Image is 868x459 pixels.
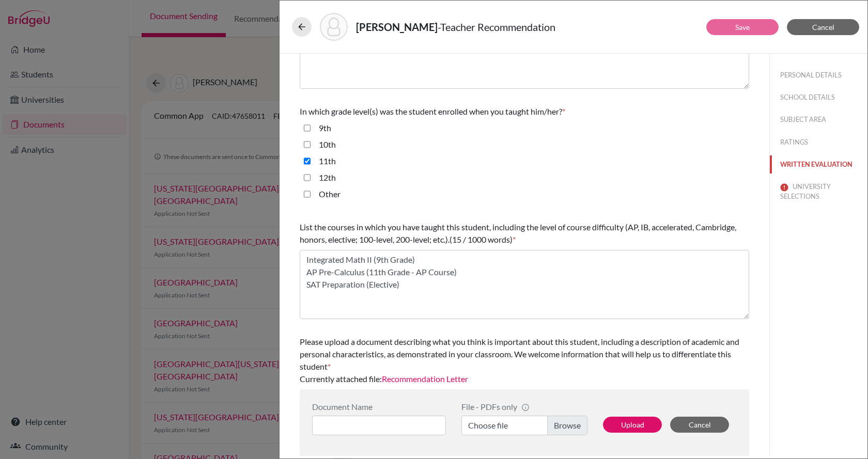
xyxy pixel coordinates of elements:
[319,155,336,167] label: 11th
[770,178,867,205] button: UNIVERSITY SELECTIONS
[603,417,662,433] button: Upload
[312,402,446,411] div: Document Name
[382,374,468,384] a: Recommendation Letter
[319,138,336,151] label: 10th
[356,21,438,33] strong: [PERSON_NAME]
[300,106,562,116] span: In which grade level(s) was the student enrolled when you taught him/her?
[300,222,736,244] span: List the courses in which you have taught this student, including the level of course difficulty ...
[780,183,788,192] img: error-544570611efd0a2d1de9.svg
[300,337,739,371] span: Please upload a document describing what you think is important about this student, including a d...
[461,416,587,435] label: Choose file
[300,331,749,389] div: Currently attached file:
[770,155,867,173] button: WRITTEN EVALUATION
[770,110,867,129] button: SUBJECT AREA
[319,171,336,184] label: 12th
[770,133,867,151] button: RATINGS
[300,250,749,319] textarea: Integrated Math II (9th Grade) AP Pre-Calculus (11th Grade - AP Course) SAT Preparation (Elective)
[319,188,340,200] label: Other
[319,122,331,134] label: 9th
[770,66,867,84] button: PERSONAL DETAILS
[770,88,867,106] button: SCHOOL DETAILS
[670,417,729,433] button: Cancel
[450,234,513,244] span: (15 / 1000 words)
[521,403,530,411] span: info
[300,20,749,89] textarea: Outstanding, Leader, Creative, Brilliant, Sharp, Exceptional.
[438,21,555,33] span: - Teacher Recommendation
[461,402,587,411] div: File - PDFs only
